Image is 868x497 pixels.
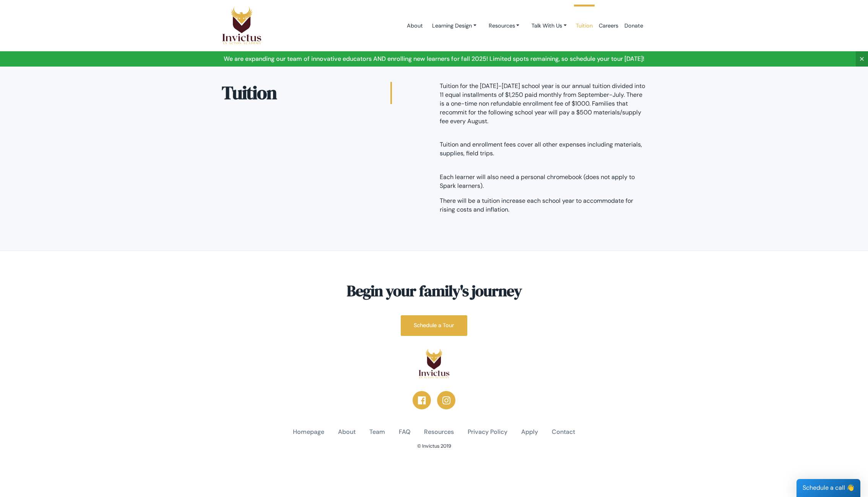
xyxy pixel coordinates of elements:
p: © Invictus 2019 [222,443,646,450]
a: Donate [621,10,646,42]
a: Resources [424,428,454,437]
a: Learning Design [426,19,483,33]
a: Talk With Us [525,19,573,33]
a: About [338,428,356,437]
a: Privacy Policy [468,428,507,437]
a: Homepage [293,428,324,437]
a: Apply [521,428,538,437]
a: Team [369,428,385,437]
a: Careers [596,10,621,42]
p: There will be a tuition increase each school year to accommodate for rising costs and inflation. [440,197,646,214]
h2: Tuition [222,82,392,104]
a: Schedule a Tour [401,315,467,336]
a: About [404,10,426,42]
p: Tuition and enrollment fees cover all other expenses including materials, supplies, field trips. [440,140,646,158]
a: Contact [552,428,575,437]
h3: Begin your family's journey [222,282,646,300]
p: Each learner will also need a personal chromebook (does not apply to Spark learners). [440,173,646,191]
img: Logo [222,7,262,45]
a: FAQ [399,428,410,437]
a: Tuition [573,10,596,42]
a: Resources [483,19,526,33]
div: Schedule a call 👋 [796,479,860,497]
p: Tuition for the [DATE]-[DATE] school year is our annual tuition divided into 11 equal installment... [440,82,646,125]
img: logo.png [418,348,450,379]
